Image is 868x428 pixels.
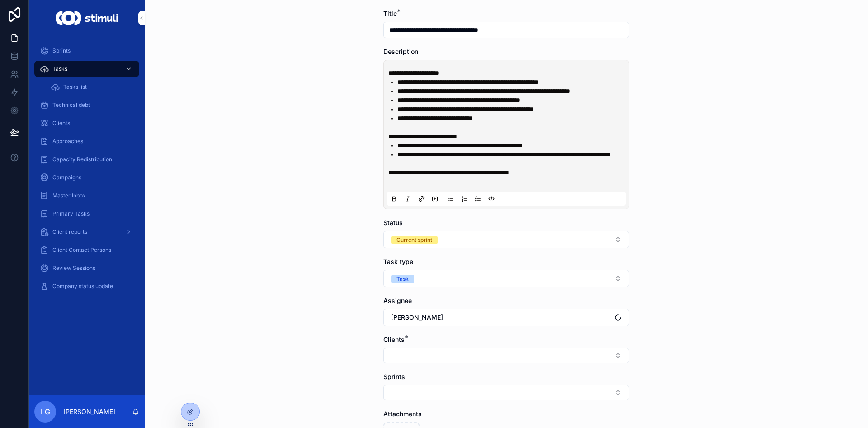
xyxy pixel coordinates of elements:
[383,270,629,287] button: Select Button
[34,188,139,204] a: Master Inbox
[383,309,629,326] button: Select Button
[34,43,139,59] a: Sprints
[52,138,83,145] span: Approaches
[34,260,139,276] a: Review Sessions
[34,115,139,131] a: Clients
[63,83,87,91] span: Tasks list
[52,264,95,272] span: Review Sessions
[383,231,629,248] button: Select Button
[383,297,412,304] span: Assignee
[396,236,432,244] div: Current sprint
[34,206,139,222] a: Primary Tasks
[383,373,405,380] span: Sprints
[34,278,139,294] a: Company status update
[52,228,87,236] span: Client reports
[34,133,139,149] a: Approaches
[383,48,418,55] span: Description
[383,410,422,418] span: Attachments
[383,385,629,400] button: Select Button
[34,224,139,240] a: Client reports
[34,151,139,168] a: Capacity Redistribution
[52,156,112,163] span: Capacity Redistribution
[391,313,443,322] span: [PERSON_NAME]
[383,219,403,226] span: Status
[29,36,145,306] div: scrollable content
[383,10,397,17] span: Title
[52,192,86,199] span: Master Inbox
[34,242,139,258] a: Client Contact Persons
[52,101,90,109] span: Technical debt
[383,348,629,363] button: Select Button
[396,275,409,283] div: Task
[63,407,115,416] p: [PERSON_NAME]
[52,174,81,181] span: Campaigns
[41,406,50,417] span: LG
[34,61,139,77] a: Tasks
[56,11,118,25] img: App logo
[383,336,405,343] span: Clients
[52,283,113,290] span: Company status update
[383,258,413,265] span: Task type
[52,47,71,54] span: Sprints
[52,246,111,254] span: Client Contact Persons
[34,97,139,113] a: Technical debt
[52,120,70,127] span: Clients
[52,210,90,217] span: Primary Tasks
[34,169,139,186] a: Campaigns
[45,79,139,95] a: Tasks list
[52,65,67,72] span: Tasks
